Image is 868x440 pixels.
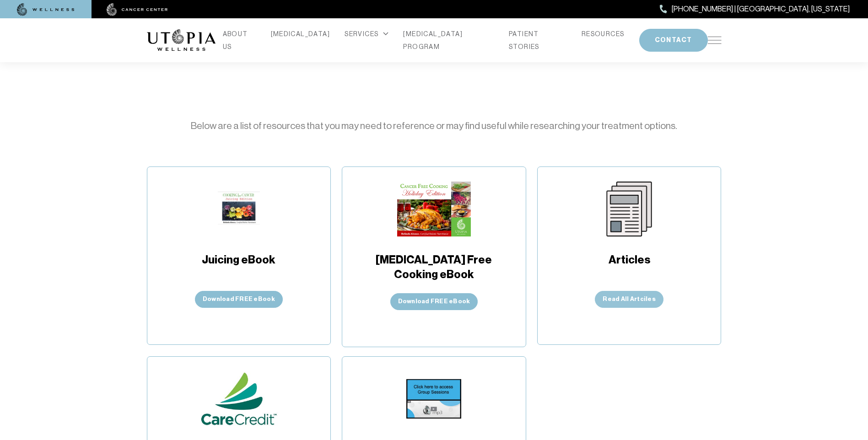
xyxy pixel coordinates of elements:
span: [MEDICAL_DATA] Free Cooking eBook [372,252,496,282]
span: [PHONE_NUMBER] | [GEOGRAPHIC_DATA], [US_STATE] [672,3,850,15]
a: Read All Artciles [595,291,663,308]
img: cancer center [107,3,168,16]
div: SERVICES [345,27,388,40]
a: ABOUT US [223,27,256,53]
a: [MEDICAL_DATA] [271,27,330,40]
img: Care Credit [196,371,281,426]
img: Recorded Group Sessions [406,371,461,426]
a: RESOURCES [582,27,625,40]
a: PATIENT STORIES [509,27,567,53]
img: Juicing eBook [218,182,260,236]
img: Articles [602,182,657,236]
a: [MEDICAL_DATA] PROGRAM [403,27,494,53]
img: Cancer Free Cooking eBook [397,182,471,236]
img: wellness [17,3,75,16]
span: Articles [609,252,650,280]
img: logo [147,29,216,51]
button: CONTACT [639,29,708,52]
p: Below are a list of resources that you may need to reference or may find useful while researching... [171,119,697,134]
button: Download FREE eBook [390,293,478,310]
img: icon-hamburger [708,37,722,44]
a: [PHONE_NUMBER] | [GEOGRAPHIC_DATA], [US_STATE] [660,3,850,15]
span: Juicing eBook [202,252,275,280]
button: Download FREE eBook [195,291,283,308]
